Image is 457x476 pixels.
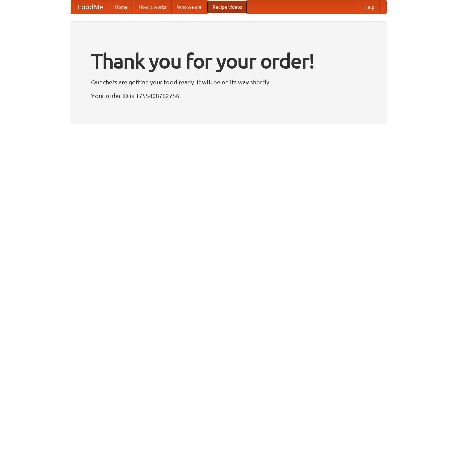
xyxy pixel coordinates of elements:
[71,0,110,14] a: FoodMe
[91,90,366,101] p: Your order ID is 1755408762756.
[110,0,133,14] a: Home
[359,0,380,14] a: Help
[172,0,207,14] a: Who we are
[91,77,366,87] p: Our chefs are getting your food ready. It will be on its way shortly.
[91,45,366,77] h1: Thank you for your order!
[133,0,172,14] a: How it works
[207,0,247,14] a: Recipe videos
